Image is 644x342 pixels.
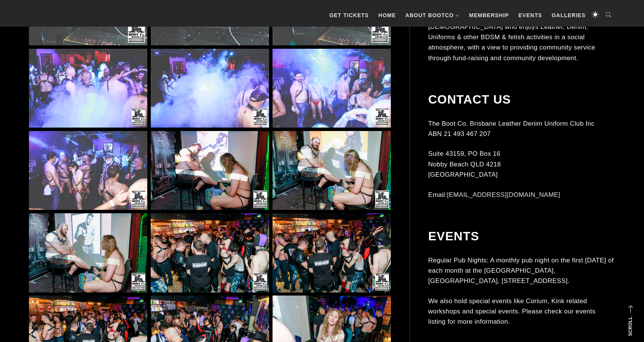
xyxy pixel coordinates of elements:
[325,4,373,27] a: GET TICKETS
[428,190,615,200] p: Email:
[375,4,400,27] a: Home
[428,229,615,244] h2: Events
[515,4,546,27] a: Events
[428,93,615,107] h2: Contact Us
[628,316,633,336] strong: Scroll
[402,4,463,27] a: About BootCo
[548,4,589,27] a: Galleries
[447,191,560,198] a: [EMAIL_ADDRESS][DOMAIN_NAME]
[428,296,615,327] p: We also hold special events like Corium, Kink related workshops and special events. Please check ...
[428,11,615,63] p: The Boot Co. provides a forum for anyone identifying as [DEMOGRAPHIC_DATA] who enjoys Leather, De...
[428,255,615,286] p: Regular Pub Nights: A monthly pub night on the first [DATE] of each month at the [GEOGRAPHIC_DATA...
[428,118,615,139] p: The Boot Co. Brisbane Leather Denim Uniform Club Inc ABN 21 493 467 207
[465,4,513,27] a: Membership
[428,149,615,180] p: Suite 43159, PO Box 16 Nobby Beach QLD 4218 [GEOGRAPHIC_DATA]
